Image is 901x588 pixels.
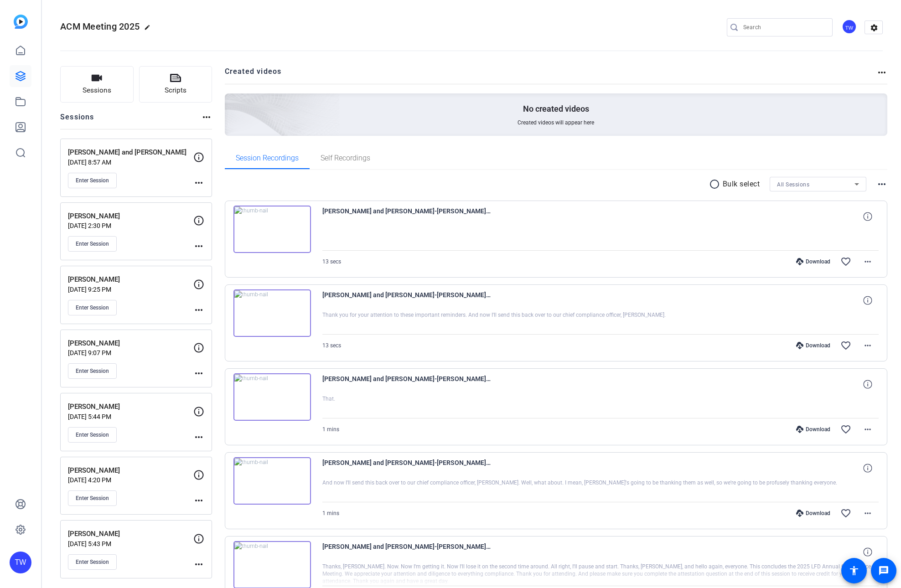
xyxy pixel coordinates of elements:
[68,236,117,252] button: Enter Session
[840,424,851,435] mat-icon: favorite_border
[876,179,887,190] mat-icon: more_horiz
[518,119,594,126] span: Created videos will appear here
[842,19,858,35] ngx-avatar: Tracy Wagner
[144,24,155,35] mat-icon: edit
[76,304,109,311] span: Enter Session
[523,103,589,114] p: No created videos
[322,457,491,479] span: [PERSON_NAME] and [PERSON_NAME]-[PERSON_NAME] 3-2025-09-22-10-41-04-956-0
[68,476,193,484] p: [DATE] 4:20 PM
[68,300,117,315] button: Enter Session
[876,67,887,78] mat-icon: more_horiz
[322,373,491,395] span: [PERSON_NAME] and [PERSON_NAME]-[PERSON_NAME] 3-2025-09-22-10-41-04-956-1
[193,241,204,252] mat-icon: more_horiz
[68,147,193,158] p: [PERSON_NAME] and [PERSON_NAME]
[68,465,193,476] p: [PERSON_NAME]
[743,22,825,33] input: Search
[60,66,134,103] button: Sessions
[193,432,204,443] mat-icon: more_horiz
[225,66,877,84] h2: Created videos
[792,426,835,433] div: Download
[862,340,873,351] mat-icon: more_horiz
[68,529,193,539] p: [PERSON_NAME]
[60,21,140,32] span: ACM Meeting 2025
[233,289,311,337] img: thumb-nail
[322,258,341,265] span: 13 secs
[83,85,111,96] span: Sessions
[322,289,491,311] span: [PERSON_NAME] and [PERSON_NAME]-[PERSON_NAME] 4-2025-09-22-10-43-18-996-0
[723,179,760,190] p: Bulk select
[322,206,491,227] span: [PERSON_NAME] and [PERSON_NAME]-[PERSON_NAME] 4-2025-09-22-10-43-18-996-1
[193,177,204,188] mat-icon: more_horiz
[76,495,109,502] span: Enter Session
[840,340,851,351] mat-icon: favorite_border
[68,274,193,285] p: [PERSON_NAME]
[60,112,94,129] h2: Sessions
[68,427,117,443] button: Enter Session
[792,342,835,349] div: Download
[193,304,204,315] mat-icon: more_horiz
[849,565,860,576] mat-icon: accessibility
[76,240,109,248] span: Enter Session
[76,367,109,375] span: Enter Session
[68,338,193,349] p: [PERSON_NAME]
[865,21,883,35] mat-icon: settings
[68,222,193,229] p: [DATE] 2:30 PM
[792,258,835,265] div: Download
[193,495,204,506] mat-icon: more_horiz
[139,66,212,103] button: Scripts
[68,540,193,547] p: [DATE] 5:43 PM
[236,155,299,162] span: Session Recordings
[321,155,370,162] span: Self Recordings
[68,159,193,166] p: [DATE] 8:57 AM
[233,373,311,421] img: thumb-nail
[878,565,889,576] mat-icon: message
[840,256,851,267] mat-icon: favorite_border
[68,413,193,420] p: [DATE] 5:44 PM
[233,457,311,505] img: thumb-nail
[193,368,204,379] mat-icon: more_horiz
[322,342,341,349] span: 13 secs
[123,3,340,201] img: Creted videos background
[193,559,204,570] mat-icon: more_horiz
[862,256,873,267] mat-icon: more_horiz
[322,541,491,563] span: [PERSON_NAME] and [PERSON_NAME]-[PERSON_NAME] 2-2025-09-22-10-39-13-609-1
[68,363,117,379] button: Enter Session
[68,402,193,412] p: [PERSON_NAME]
[76,558,109,566] span: Enter Session
[862,424,873,435] mat-icon: more_horiz
[233,206,311,253] img: thumb-nail
[842,19,857,34] div: TW
[322,426,339,433] span: 1 mins
[68,490,117,506] button: Enter Session
[68,173,117,188] button: Enter Session
[322,510,339,516] span: 1 mins
[68,286,193,293] p: [DATE] 9:25 PM
[709,179,723,190] mat-icon: radio_button_unchecked
[14,15,28,29] img: blue-gradient.svg
[10,552,31,573] div: TW
[792,510,835,517] div: Download
[68,554,117,570] button: Enter Session
[76,431,109,438] span: Enter Session
[76,177,109,184] span: Enter Session
[777,181,809,188] span: All Sessions
[862,508,873,519] mat-icon: more_horiz
[201,112,212,123] mat-icon: more_horiz
[165,85,186,96] span: Scripts
[840,508,851,519] mat-icon: favorite_border
[68,211,193,222] p: [PERSON_NAME]
[68,349,193,356] p: [DATE] 9:07 PM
